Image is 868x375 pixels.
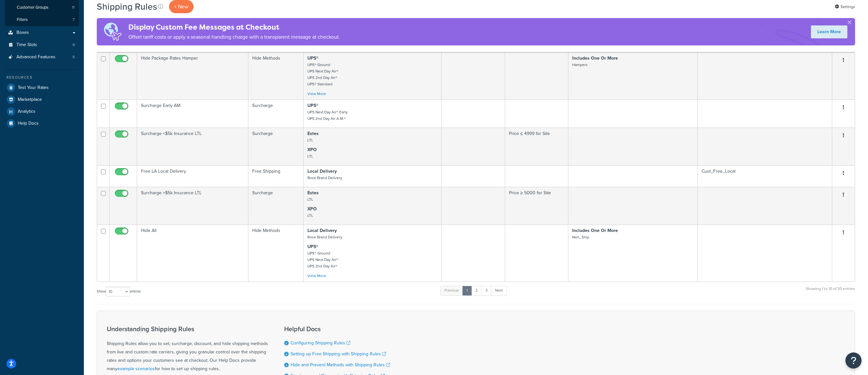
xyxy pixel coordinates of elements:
[307,91,326,97] a: View More
[17,17,28,23] span: Filters
[5,39,79,51] li: Time Slots
[5,2,79,14] li: Customer Groups
[5,82,79,93] a: Test Your Rates
[106,287,130,296] select: Showentries
[307,175,342,181] small: Rose Brand Delivery
[845,352,862,369] button: Open Resource Center
[307,250,338,269] small: UPS® Ground UPS Next Day Air® UPS 2nd Day Air®
[291,361,390,368] a: Hide and Prevent Methods with Shipping Rules
[481,286,492,295] a: 3
[137,100,248,128] td: Surcharge Early AM
[307,55,318,62] strong: UPS®
[307,206,317,212] strong: XPO
[97,0,157,13] h1: Shipping Rules
[307,197,313,202] small: LTL
[5,51,79,63] li: Advanced Features
[18,121,39,126] span: Help Docs
[572,55,618,62] strong: Includes One Or More
[5,51,79,63] a: Advanced Features 5
[248,187,304,225] td: Surcharge
[248,52,304,100] td: Hide Methods
[73,54,75,60] span: 5
[307,234,342,240] small: Rose Brand Delivery
[17,5,48,10] span: Customer Groups
[137,187,248,225] td: Surcharge >$5k Insurance LTL
[505,128,568,165] td: Price ≤ 4999 for Site
[572,234,589,240] small: Non_Ship
[835,2,855,11] a: Settings
[471,286,482,295] a: 2
[128,22,340,33] h4: Display Custom Fee Messages at Checkout
[5,94,79,105] a: Marketplace
[16,30,29,35] span: Boxes
[5,14,79,26] a: Filters 7
[16,54,55,60] span: Advanced Features
[307,137,313,143] small: LTL
[307,102,318,109] strong: UPS®
[307,109,348,121] small: UPS Next Day Air® Early UPS 2nd Day Air A.M.®
[307,273,326,279] a: View More
[307,243,318,250] strong: UPS®
[806,285,855,299] div: Showing 1 to 10 of 30 entries
[698,165,832,187] td: Cust_Free_Local
[107,325,268,332] h3: Understanding Shipping Rules
[291,351,386,357] a: Setting up Free Shipping with Shipping Rules
[248,128,304,165] td: Surcharge
[491,286,507,295] a: Next
[307,153,313,159] small: LTL
[291,340,350,346] a: Configuring Shipping Rules
[128,33,340,42] p: Offset tariff costs or apply a seasonal handling charge with a transparent message at checkout.
[505,187,568,225] td: Price ≥ 5000 for Site
[811,25,847,38] a: Learn More
[97,18,128,45] img: duties-banner-06bc72dcb5fe05cb3f9472aba00be2ae8eb53ab6f0d8bb03d382ba314ac3c341.png
[18,97,42,102] span: Marketplace
[307,189,319,196] strong: Estes
[5,118,79,129] a: Help Docs
[16,42,37,48] span: Time Slots
[572,227,618,234] strong: Includes One Or More
[248,165,304,187] td: Free Shipping
[307,213,313,218] small: LTL
[307,227,337,234] strong: Local Delivery
[18,85,49,91] span: Test Your Rates
[5,39,79,51] a: Time Slots 0
[137,128,248,165] td: Surcharge <$5k Insurance LTL
[5,2,79,14] a: Customer Groups 11
[137,52,248,100] td: Hide Package Rates Hamper
[5,14,79,26] li: Filters
[307,130,319,137] strong: Estes
[462,286,472,295] a: 1
[97,287,141,296] label: Show entries
[137,165,248,187] td: Free LA Local Delivery
[73,17,75,23] span: 7
[248,225,304,282] td: Hide Methods
[307,62,338,87] small: UPS® Ground UPS Next Day Air® UPS 2nd Day Air® UPS® Standard
[307,168,337,175] strong: Local Delivery
[5,75,79,80] div: Resources
[5,27,79,39] a: Boxes
[18,109,35,114] span: Analytics
[248,100,304,128] td: Surcharge
[73,42,75,48] span: 0
[107,325,268,373] div: Shipping Rules allow you to set, surcharge, discount, and hide shipping methods from live and cus...
[117,365,155,372] a: example scenarios
[72,5,75,10] span: 11
[307,146,317,153] strong: XPO
[137,225,248,282] td: Hide All
[572,62,588,68] small: Hampers
[5,106,79,117] a: Analytics
[440,286,463,295] a: Previous
[284,325,390,332] h3: Helpful Docs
